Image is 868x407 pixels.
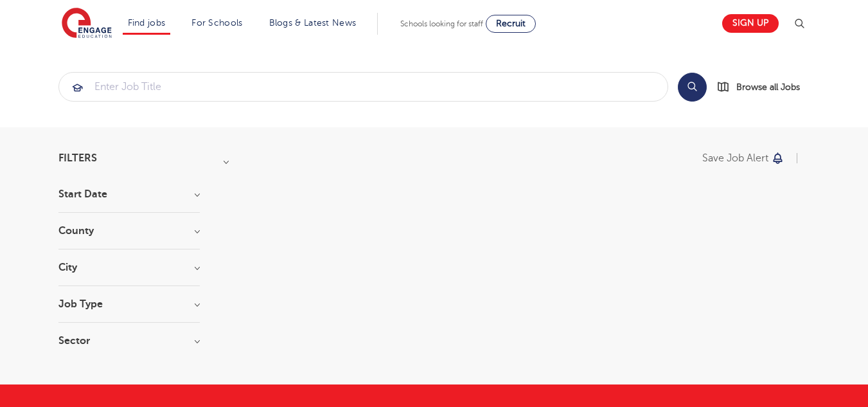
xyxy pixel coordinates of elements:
h3: Start Date [58,189,200,199]
button: Search [678,73,707,102]
h3: City [58,262,200,273]
h3: County [58,226,200,236]
span: Recruit [496,19,526,28]
h3: Sector [58,336,200,346]
a: For Schools [191,18,242,28]
p: Save job alert [702,153,768,163]
span: Browse all Jobs [736,80,800,95]
button: Save job alert [702,153,785,163]
a: Browse all Jobs [717,80,810,95]
a: Recruit [486,15,536,33]
div: Submit [58,72,668,102]
h3: Job Type [58,299,200,309]
span: Filters [58,153,97,163]
a: Find jobs [128,18,166,28]
span: Schools looking for staff [400,19,483,28]
a: Blogs & Latest News [269,18,357,28]
img: Engage Education [62,8,112,40]
a: Sign up [722,14,779,33]
input: Submit [59,73,668,101]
